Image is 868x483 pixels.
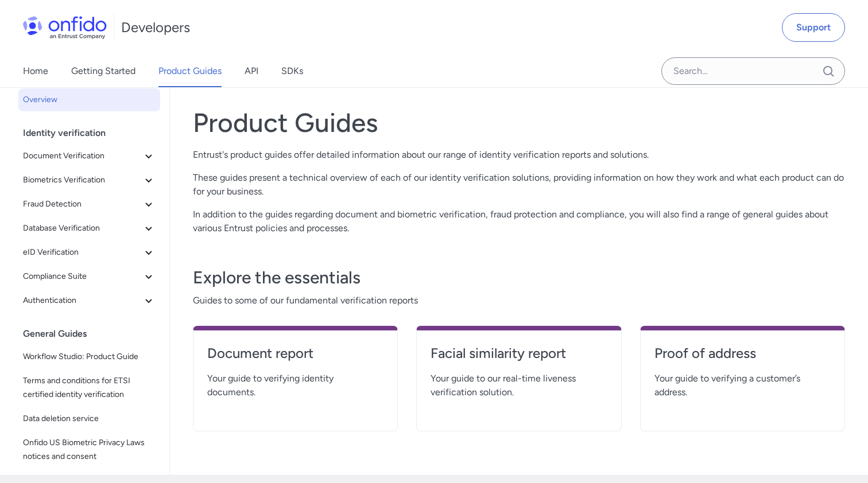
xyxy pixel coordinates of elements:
[281,55,303,87] a: SDKs
[654,372,831,399] span: Your guide to verifying a customer’s address.
[661,57,845,85] input: Onfido search input field
[193,171,845,198] p: These guides present a technical overview of each of our identity verification solutions, providi...
[18,289,160,312] button: Authentication
[193,107,845,139] h1: Product Guides
[207,372,383,399] span: Your guide to verifying identity documents.
[23,173,142,187] span: Biometrics Verification
[23,270,142,283] span: Compliance Suite
[23,221,142,235] span: Database Verification
[23,374,156,402] span: Terms and conditions for ETSI certified identity verification
[431,344,607,372] a: Facial similarity report
[71,55,135,87] a: Getting Started
[18,369,160,406] a: Terms and conditions for ETSI certified identity verification
[23,149,142,163] span: Document Verification
[23,322,165,345] div: General Guides
[193,294,845,307] span: Guides to some of our fundamental verification reports
[18,88,160,111] a: Overview
[23,55,48,87] a: Home
[23,93,156,107] span: Overview
[23,412,156,426] span: Data deletion service
[18,407,160,430] a: Data deletion service
[23,350,156,364] span: Workflow Studio: Product Guide
[23,294,142,307] span: Authentication
[654,344,831,363] h4: Proof of address
[23,16,107,39] img: Onfido Logo
[18,431,160,468] a: Onfido US Biometric Privacy Laws notices and consent
[431,372,607,399] span: Your guide to our real-time liveness verification solution.
[193,208,845,235] p: In addition to the guides regarding document and biometric verification, fraud protection and com...
[654,344,831,372] a: Proof of address
[193,266,845,289] h3: Explore the essentials
[207,344,383,363] h4: Document report
[207,344,383,372] a: Document report
[193,148,845,162] p: Entrust's product guides offer detailed information about our range of identity verification repo...
[18,265,160,288] button: Compliance Suite
[18,217,160,240] button: Database Verification
[18,145,160,168] button: Document Verification
[23,197,142,211] span: Fraud Detection
[18,193,160,216] button: Fraud Detection
[245,55,258,87] a: API
[782,13,845,42] a: Support
[23,122,165,145] div: Identity verification
[18,241,160,264] button: eID Verification
[23,436,156,463] span: Onfido US Biometric Privacy Laws notices and consent
[18,345,160,368] a: Workflow Studio: Product Guide
[121,18,190,37] h1: Developers
[431,344,607,363] h4: Facial similarity report
[18,169,160,192] button: Biometrics Verification
[23,246,142,259] span: eID Verification
[158,55,222,87] a: Product Guides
